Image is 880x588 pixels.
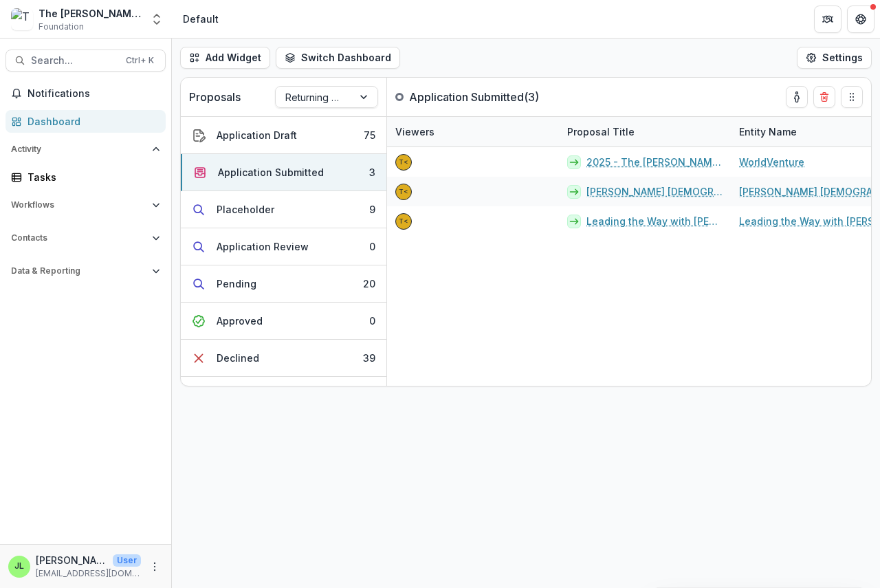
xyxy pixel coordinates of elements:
button: Application Review0 [181,228,386,265]
div: Approved [217,314,263,328]
span: Activity [11,144,146,154]
button: Open entity switcher [147,6,166,33]
div: Proposal Title [559,124,643,139]
button: Open Contacts [5,227,166,249]
a: Tasks [5,166,166,188]
div: Dashboard [27,114,155,129]
div: The [PERSON_NAME] Foundation [38,6,142,21]
button: Application Submitted3 [181,154,386,191]
p: Application Submitted ( 3 ) [409,89,539,105]
button: More [146,558,163,575]
a: Dashboard [5,110,166,133]
div: 0 [369,239,375,254]
div: 39 [363,351,375,365]
span: Data & Reporting [11,266,146,276]
a: WorldVenture [739,155,804,169]
div: Application Review [217,239,309,254]
button: Approved0 [181,303,386,340]
button: Delete card [813,86,835,108]
button: Partners [814,6,841,33]
div: The Bolick Foundation <jcline@bolickfoundation.org> [399,188,408,195]
button: Settings [797,47,872,69]
button: toggle-assigned-to-me [786,86,808,108]
div: Tasks [27,170,155,184]
div: 0 [369,314,375,328]
p: [EMAIL_ADDRESS][DOMAIN_NAME] [36,567,141,580]
a: 2025 - The [PERSON_NAME] Foundation Grant Proposal Application [586,155,723,169]
button: Drag [841,86,863,108]
span: Search... [31,55,118,67]
button: Open Data & Reporting [5,260,166,282]
div: Ctrl + K [123,53,157,68]
a: Leading the Way with [PERSON_NAME] - 2025 - The [PERSON_NAME] Foundation Grant Proposal Application [586,214,723,228]
button: Pending20 [181,265,386,303]
button: Get Help [847,6,874,33]
div: The Bolick Foundation <jcline@bolickfoundation.org> [399,218,408,225]
div: Viewers [387,117,559,146]
nav: breadcrumb [177,9,224,29]
span: Contacts [11,233,146,243]
div: The Bolick Foundation <jcline@bolickfoundation.org> [399,159,408,166]
div: 75 [364,128,375,142]
div: Placeholder [217,202,274,217]
p: [PERSON_NAME] [36,553,107,567]
p: Proposals [189,89,241,105]
button: Switch Dashboard [276,47,400,69]
a: [PERSON_NAME] [DEMOGRAPHIC_DATA] - 2025 - The [PERSON_NAME] Foundation Grant Proposal Application [586,184,723,199]
button: Declined39 [181,340,386,377]
p: User [113,554,141,567]
div: Pending [217,276,256,291]
button: Search... [5,50,166,72]
div: Declined [217,351,259,365]
img: The Bolick Foundation [11,8,33,30]
div: Proposal Title [559,117,731,146]
div: Entity Name [731,124,805,139]
button: Application Draft75 [181,117,386,154]
button: Open Workflows [5,194,166,216]
button: Add Widget [180,47,270,69]
div: 20 [363,276,375,291]
div: Default [183,12,219,26]
div: Application Draft [217,128,297,142]
button: Open Activity [5,138,166,160]
button: Notifications [5,83,166,105]
div: Viewers [387,124,443,139]
div: Application Submitted [218,165,324,179]
div: 9 [369,202,375,217]
span: Notifications [27,88,160,100]
span: Foundation [38,21,84,33]
div: Joye Lane [14,562,24,571]
span: Workflows [11,200,146,210]
div: 3 [369,165,375,179]
button: Placeholder9 [181,191,386,228]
